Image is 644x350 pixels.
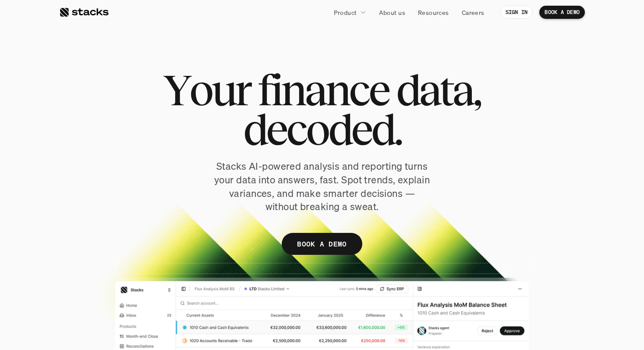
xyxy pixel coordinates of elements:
[368,70,389,110] span: e
[506,9,528,15] p: SIGN IN
[462,8,485,17] p: Careers
[374,4,410,20] a: About us
[394,110,401,149] span: .
[334,8,357,17] p: Product
[545,9,580,15] p: BOOK A DEMO
[258,70,271,110] span: f
[419,70,439,110] span: a
[371,110,394,149] span: d
[349,70,368,110] span: c
[396,70,419,110] span: d
[328,110,351,149] span: d
[500,6,533,19] a: SIGN IN
[413,4,454,20] a: Resources
[271,70,281,110] span: i
[473,70,481,110] span: ,
[103,167,142,173] a: Privacy Policy
[243,110,266,149] span: d
[439,70,452,110] span: t
[452,70,473,110] span: a
[281,70,304,110] span: n
[266,110,286,149] span: e
[325,70,349,110] span: n
[235,70,250,110] span: r
[304,70,325,110] span: a
[418,8,449,17] p: Resources
[539,6,585,19] a: BOOK A DEMO
[163,70,189,110] span: Y
[297,238,347,250] p: BOOK A DEMO
[212,70,235,110] span: u
[286,110,306,149] span: c
[282,233,362,255] a: BOOK A DEMO
[351,110,371,149] span: e
[456,4,490,20] a: Careers
[306,110,328,149] span: o
[379,8,405,17] p: About us
[212,160,432,214] p: Stacks AI-powered analysis and reporting turns your data into answers, fast. Spot trends, explain...
[189,70,212,110] span: o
